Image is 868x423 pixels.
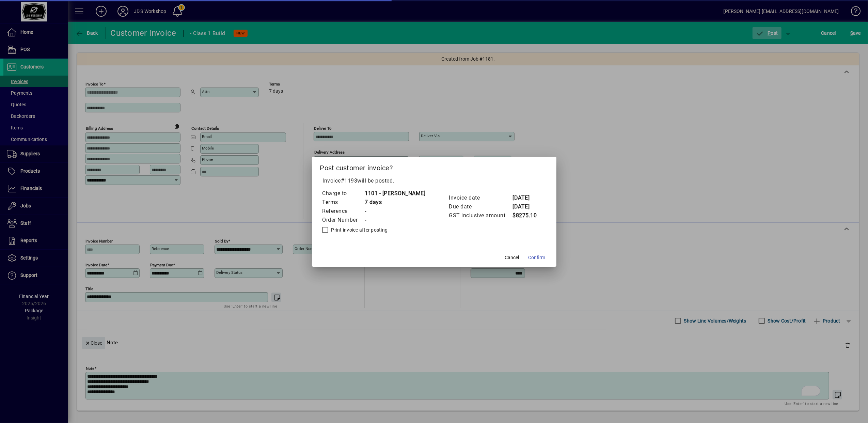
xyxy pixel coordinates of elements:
[341,177,358,184] span: #1193
[528,254,546,261] span: Confirm
[512,202,540,211] td: [DATE]
[322,207,365,216] td: Reference
[365,207,426,216] td: -
[322,216,365,224] td: Order Number
[512,193,540,202] td: [DATE]
[365,198,426,207] td: 7 days
[526,252,548,264] button: Confirm
[330,226,388,233] label: Print invoice after posting
[505,254,519,261] span: Cancel
[320,177,548,185] p: Invoice will be posted .
[322,198,365,207] td: Terms
[449,202,512,211] td: Due date
[365,189,426,198] td: 1101 - [PERSON_NAME]
[512,211,540,220] td: $8275.10
[365,216,426,224] td: -
[449,211,512,220] td: GST inclusive amount
[312,157,556,176] h2: Post customer invoice?
[322,189,365,198] td: Charge to
[449,193,512,202] td: Invoice date
[501,252,523,264] button: Cancel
